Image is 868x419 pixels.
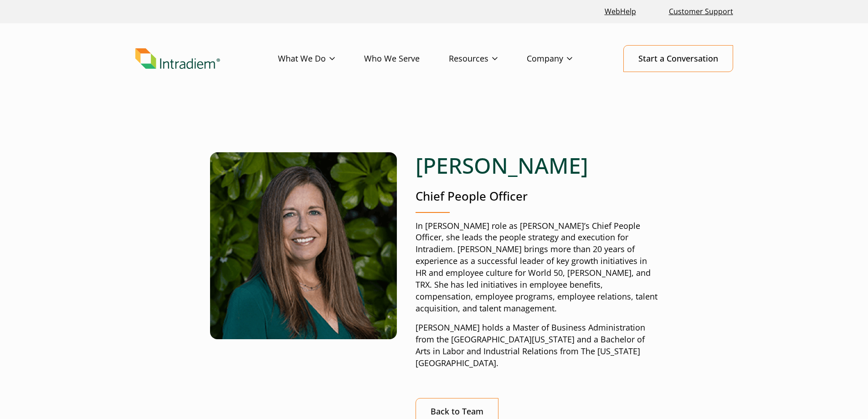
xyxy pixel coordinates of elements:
[527,46,601,72] a: Company
[665,2,737,21] a: Customer Support
[416,152,658,179] h1: [PERSON_NAME]
[416,188,658,205] p: Chief People Officer
[416,322,658,369] p: [PERSON_NAME] holds a Master of Business Administration from the [GEOGRAPHIC_DATA][US_STATE] and ...
[449,46,527,72] a: Resources
[364,46,449,72] a: Who We Serve
[601,2,640,21] a: Link opens in a new window
[210,152,397,339] img: Kim Hiler
[278,46,364,72] a: What We Do
[416,220,658,315] p: In [PERSON_NAME] role as [PERSON_NAME]’s Chief People Officer, she leads the people strategy and ...
[135,48,278,69] a: Link to homepage of Intradiem
[135,48,220,69] img: Intradiem
[623,45,733,72] a: Start a Conversation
